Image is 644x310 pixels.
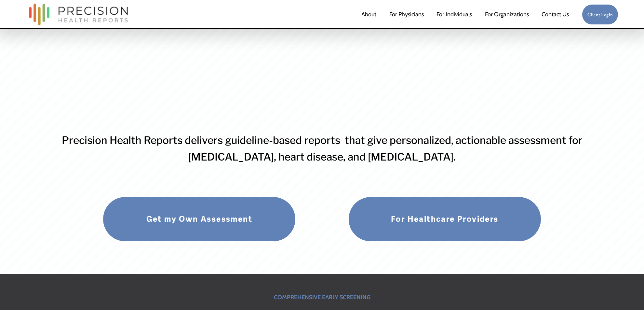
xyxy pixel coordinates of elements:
a: For Individuals [436,8,472,21]
img: Precision Health Reports [26,1,131,28]
a: folder dropdown [485,8,529,21]
strong: COMPREHENSIVE EARLY SCREENING [274,294,370,301]
a: For Healthcare Providers [348,197,541,242]
h3: Precision Health Reports delivers guideline-based reports that give personalized, actionable asse... [54,132,590,165]
a: For Physicians [389,8,424,21]
a: Client Login [582,4,618,25]
a: About [361,8,376,21]
span: For Organizations [485,8,529,20]
a: Get my Own Assessment [103,197,296,242]
a: Contact Us [542,8,569,21]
